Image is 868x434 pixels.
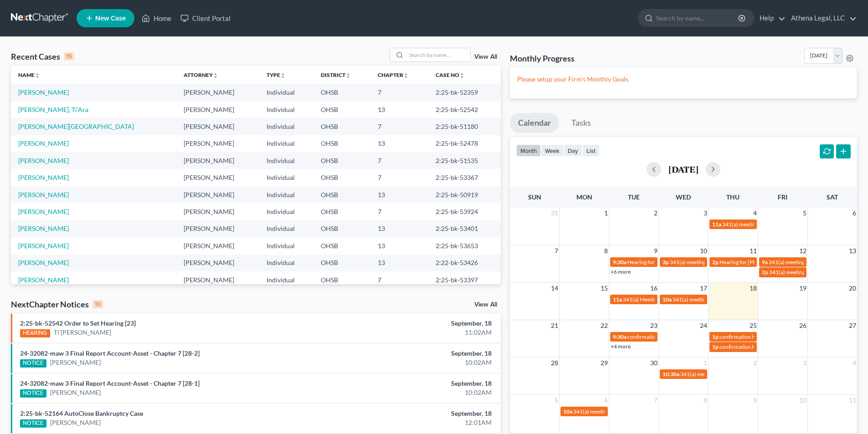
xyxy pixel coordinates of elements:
[627,333,730,340] span: confirmation hearing for [PERSON_NAME]
[749,283,758,294] span: 18
[50,358,101,367] a: [PERSON_NAME]
[769,259,857,266] span: 341(a) meeting for [PERSON_NAME]
[670,259,758,266] span: 341(a) meeting for [PERSON_NAME]
[563,113,599,133] a: Tasks
[719,259,791,266] span: Hearing for [PERSON_NAME]
[313,101,370,118] td: OHSB
[184,71,218,78] a: Attorneyunfold_more
[798,245,807,256] span: 12
[786,10,857,26] a: Athena Legal, LLC
[18,242,69,250] a: [PERSON_NAME]
[752,357,758,368] span: 2
[550,320,559,331] span: 21
[649,357,658,368] span: 30
[428,255,501,271] td: 2:22-bk-53426
[554,395,559,406] span: 5
[20,319,136,327] a: 2:25-bk-52542 Order to Set Hearing [23]
[603,208,609,219] span: 1
[827,193,838,201] span: Sat
[259,169,313,186] td: Individual
[20,329,50,337] div: HEARING
[762,269,768,276] span: 2p
[20,389,46,398] div: NOTICE
[267,71,286,78] a: Typeunfold_more
[50,388,101,397] a: [PERSON_NAME]
[600,283,609,294] span: 15
[474,301,497,308] a: View All
[550,208,559,219] span: 31
[428,220,501,237] td: 2:25-bk-53401
[752,395,758,406] span: 9
[340,328,492,337] div: 11:02AM
[649,283,658,294] span: 16
[719,343,822,350] span: confirmation hearing for [PERSON_NAME]
[428,135,501,152] td: 2:25-bk-52478
[699,320,708,331] span: 24
[649,320,658,331] span: 23
[176,10,235,26] a: Client Portal
[18,276,69,284] a: [PERSON_NAME]
[176,255,259,271] td: [PERSON_NAME]
[340,349,492,358] div: September, 18
[673,296,766,303] span: 341(a) meeting for Ti'[PERSON_NAME]
[848,245,857,256] span: 13
[313,169,370,186] td: OHSB
[11,51,74,62] div: Recent Cases
[313,118,370,135] td: OHSB
[613,259,627,266] span: 9:30a
[18,88,69,96] a: [PERSON_NAME]
[726,193,740,201] span: Thu
[428,169,501,186] td: 2:25-bk-53367
[340,379,492,388] div: September, 18
[627,259,699,266] span: Hearing for [PERSON_NAME]
[18,174,69,181] a: [PERSON_NAME]
[848,283,857,294] span: 20
[313,135,370,152] td: OHSB
[712,343,719,350] span: 1p
[663,371,679,378] span: 10:30a
[345,73,351,78] i: unfold_more
[313,203,370,220] td: OHSB
[176,84,259,101] td: [PERSON_NAME]
[798,320,807,331] span: 26
[517,75,850,84] p: Please setup your Firm's Monthly Goals
[428,118,501,135] td: 2:25-bk-51180
[428,101,501,118] td: 2:25-bk-52542
[428,203,501,220] td: 2:25-bk-53924
[474,54,497,60] a: View All
[370,237,428,254] td: 13
[64,52,74,61] div: 15
[20,379,200,387] a: 24-32082-maw 3 Final Report Account-Asset - Chapter 7 [28-1]
[18,157,69,164] a: [PERSON_NAME]
[680,371,768,378] span: 341(a) meeting for [PERSON_NAME]
[213,73,218,78] i: unfold_more
[176,237,259,254] td: [PERSON_NAME]
[259,101,313,118] td: Individual
[35,73,40,78] i: unfold_more
[802,357,807,368] span: 3
[406,48,470,61] input: Search by name...
[280,73,286,78] i: unfold_more
[600,357,609,368] span: 29
[340,418,492,427] div: 12:01AM
[259,203,313,220] td: Individual
[712,259,719,266] span: 2p
[313,255,370,271] td: OHSB
[428,152,501,169] td: 2:25-bk-51535
[428,271,501,288] td: 2:25-bk-53397
[852,208,857,219] span: 6
[321,71,351,78] a: Districtunfold_more
[176,186,259,203] td: [PERSON_NAME]
[259,186,313,203] td: Individual
[563,408,572,415] span: 10a
[762,259,768,266] span: 9a
[18,225,69,232] a: [PERSON_NAME]
[699,245,708,256] span: 10
[516,144,541,157] button: month
[703,208,708,219] span: 3
[428,186,501,203] td: 2:25-bk-50919
[313,271,370,288] td: OHSB
[370,220,428,237] td: 13
[676,193,691,201] span: Wed
[176,271,259,288] td: [PERSON_NAME]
